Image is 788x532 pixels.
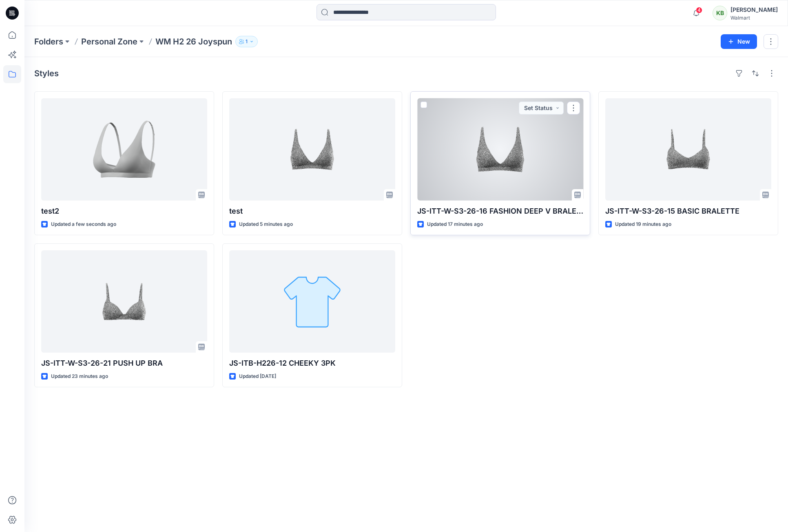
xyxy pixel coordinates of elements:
p: test2 [41,205,207,217]
a: JS-ITB-H226-12 CHEEKY 3PK [229,250,395,353]
p: Updated [DATE] [239,372,276,381]
div: Walmart [730,15,778,21]
p: JS-ITB-H226-12 CHEEKY 3PK [229,358,395,369]
div: [PERSON_NAME] [730,5,778,15]
span: 4 [696,7,702,13]
p: test [229,205,395,217]
p: JS-ITT-W-S3-26-21 PUSH UP BRA [41,358,207,369]
a: Folders [34,36,63,47]
div: KB [713,6,727,20]
a: JS-ITT-W-S3-26-15 BASIC BRALETTE [605,98,771,201]
p: Updated 5 minutes ago [239,220,293,229]
p: Updated 19 minutes ago [615,220,671,229]
p: Updated 17 minutes ago [427,220,483,229]
p: WM H2 26 Joyspun [155,36,232,47]
a: Personal Zone [81,36,137,47]
a: JS-ITT-W-S3-26-21 PUSH UP BRA [41,250,207,353]
p: 1 [246,37,248,46]
a: JS-ITT-W-S3-26-16 FASHION DEEP V BRALETTE [417,98,583,201]
p: Updated 23 minutes ago [51,372,108,381]
button: 1 [235,36,258,47]
button: New [721,34,757,49]
h4: Styles [34,68,59,78]
a: test2 [41,98,207,201]
p: JS-ITT-W-S3-26-15 BASIC BRALETTE [605,205,771,217]
p: JS-ITT-W-S3-26-16 FASHION DEEP V BRALETTE [417,205,583,217]
p: Updated a few seconds ago [51,220,116,229]
a: test [229,98,395,201]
